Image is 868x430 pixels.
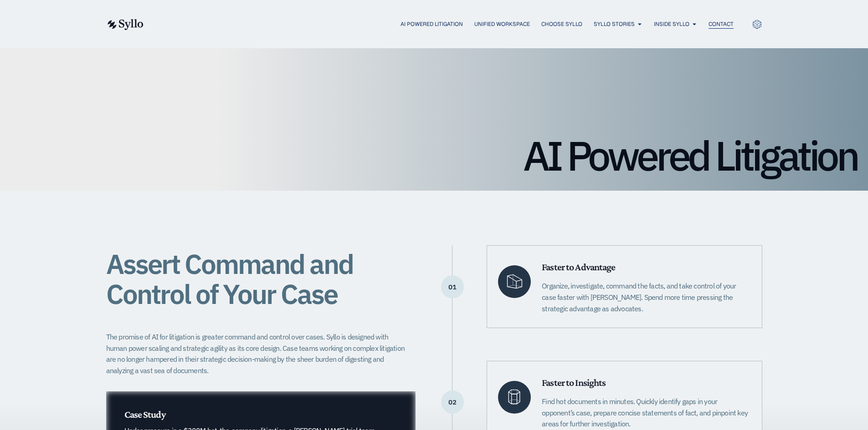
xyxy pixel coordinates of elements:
p: 01 [441,287,464,288]
h1: AI Powered Litigation [11,135,857,176]
span: Assert Command and Control of Your Case [106,246,353,312]
span: Faster to Advantage [542,261,615,273]
a: Unified Workspace [474,20,530,28]
span: Case Study [124,409,165,420]
p: The promise of AI for litigation is greater command and control over cases. Syllo is designed wit... [106,331,411,376]
img: syllo [106,19,144,30]
nav: Menu [162,20,734,29]
p: 02 [441,402,464,403]
a: Contact [709,20,734,28]
a: Choose Syllo [541,20,582,28]
a: Syllo Stories [594,20,635,28]
div: Menu Toggle [162,20,734,29]
a: Inside Syllo [654,20,689,28]
span: Faster to Insights [542,377,606,388]
p: Find hot documents in minutes. Quickly identify gaps in your opponent’s case, prepare concise sta... [542,396,750,430]
a: AI Powered Litigation [401,20,463,28]
p: Organize, investigate, command the facts, and take control of your case faster with [PERSON_NAME]... [542,280,750,314]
